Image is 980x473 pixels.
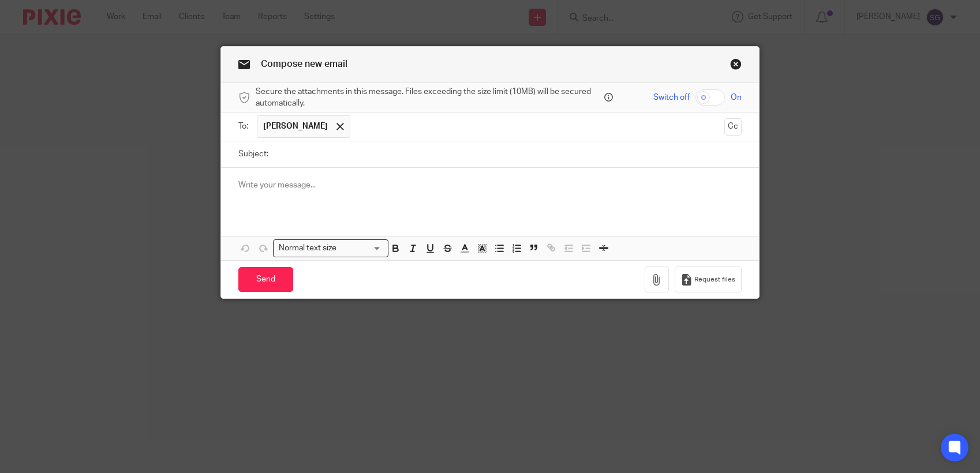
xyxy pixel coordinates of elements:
[256,86,601,110] span: Secure the attachments in this message. Files exceeding the size limit (10MB) will be secured aut...
[653,92,690,103] span: Switch off
[238,148,268,160] label: Subject:
[276,242,339,254] span: Normal text size
[724,118,742,136] button: Cc
[238,267,293,292] input: Send
[273,239,388,257] div: Search for option
[261,59,347,69] span: Compose new email
[731,92,742,103] span: On
[263,121,328,132] span: [PERSON_NAME]
[730,58,742,74] a: Close this dialog window
[694,275,735,284] span: Request files
[340,242,381,254] input: Search for option
[238,121,251,132] label: To:
[675,266,742,292] button: Request files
